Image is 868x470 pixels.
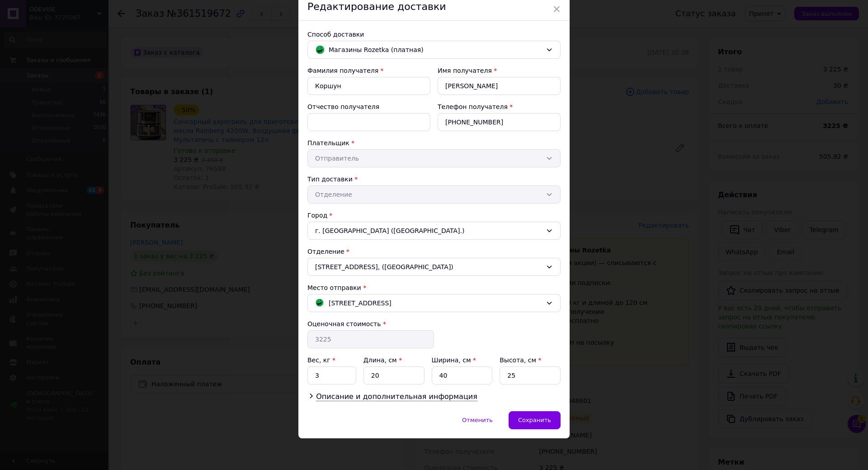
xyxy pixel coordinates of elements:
[329,45,542,55] span: Магазины Rozetka (платная)
[307,67,378,74] label: Фамилия получателя
[307,222,561,240] div: г. [GEOGRAPHIC_DATA] ([GEOGRAPHIC_DATA].)
[432,356,476,364] label: Ширина, см
[307,356,335,364] label: Вес, кг
[307,175,561,184] div: Тип доставки
[462,417,493,423] span: Отменить
[307,283,561,292] div: Место отправки
[307,211,561,220] div: Город
[307,138,561,147] div: Плательщик
[316,392,477,401] span: Описание и дополнительная информация
[438,113,561,131] input: +380
[307,320,381,328] label: Оценочная стоимость
[552,1,561,17] span: ×
[329,298,392,308] span: [STREET_ADDRESS]
[438,67,492,74] label: Имя получателя
[307,258,561,276] div: [STREET_ADDRESS], ([GEOGRAPHIC_DATA])
[307,103,379,110] label: Отчество получателя
[307,247,561,256] div: Отделение
[518,417,551,423] span: Сохранить
[307,30,561,39] div: Способ доставки
[363,356,402,364] label: Длина, см
[438,103,508,110] label: Телефон получателя
[500,356,541,364] label: Высота, см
